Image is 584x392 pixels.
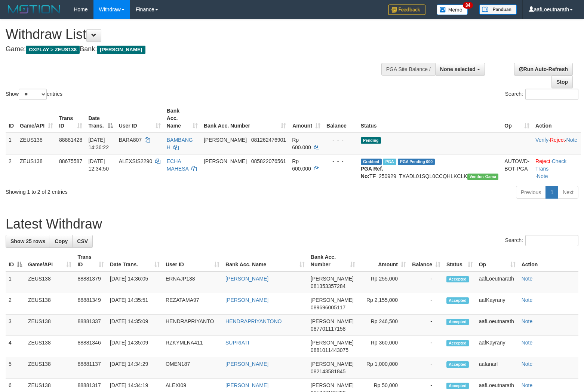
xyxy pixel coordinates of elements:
[311,276,354,282] span: [PERSON_NAME]
[97,46,145,54] span: [PERSON_NAME]
[116,104,164,133] th: User ID: activate to sort column ascending
[6,104,17,133] th: ID
[25,336,74,357] td: ZEUS138
[6,272,25,293] td: 1
[6,357,25,379] td: 5
[311,304,345,310] span: Copy 089696005117 to clipboard
[446,319,469,325] span: Accepted
[476,293,519,315] td: aafKayrany
[56,104,86,133] th: Trans ID: activate to sort column ascending
[6,185,238,196] div: Showing 1 to 2 of 2 entries
[19,89,47,100] select: Showentries
[532,133,581,154] td: · ·
[358,272,409,293] td: Rp 255,000
[25,357,74,379] td: ZEUS138
[409,293,443,315] td: -
[225,382,268,388] a: [PERSON_NAME]
[409,315,443,336] td: -
[163,293,222,315] td: REZATAMA97
[409,357,443,379] td: -
[85,104,116,133] th: Date Trans.: activate to sort column descending
[516,186,546,199] a: Previous
[6,250,25,272] th: ID: activate to sort column descending
[311,297,354,303] span: [PERSON_NAME]
[74,272,107,293] td: 88881379
[225,318,282,324] a: HENDRAPRIYANTONO
[522,340,533,346] a: Note
[251,158,286,164] span: Copy 085822076561 to clipboard
[163,315,222,336] td: HENDRAPRIYANTO
[164,104,201,133] th: Bank Acc. Name: activate to sort column ascending
[88,137,109,150] span: [DATE] 14:36:22
[381,63,435,76] div: PGA Site Balance /
[289,104,323,133] th: Amount: activate to sort column ascending
[566,137,578,143] a: Note
[326,136,355,144] div: - - -
[361,159,382,165] span: Grabbed
[225,276,268,282] a: [PERSON_NAME]
[17,104,56,133] th: Game/API: activate to sort column ascending
[514,63,573,76] a: Run Auto-Refresh
[446,297,469,304] span: Accepted
[6,46,382,53] h4: Game: Bank:
[551,76,573,88] a: Stop
[388,4,425,15] img: Feedback.jpg
[476,336,519,357] td: aafKayrany
[437,4,468,15] img: Button%20Memo.svg
[6,315,25,336] td: 3
[163,357,222,379] td: OMEN187
[358,154,502,183] td: TF_250929_TXADL01SQL0CCQHLKCLK
[537,173,548,179] a: Note
[361,166,383,179] b: PGA Ref. No:
[446,383,469,389] span: Accepted
[311,382,354,388] span: [PERSON_NAME]
[77,238,88,244] span: CSV
[17,154,56,183] td: ZEUS138
[119,137,142,143] span: BARA807
[505,89,578,100] label: Search:
[6,293,25,315] td: 2
[361,137,381,144] span: Pending
[6,217,578,232] h1: Latest Withdraw
[167,158,188,172] a: ECHA MAHESA
[522,297,533,303] a: Note
[501,154,532,183] td: AUTOWD-BOT-PGA
[163,336,222,357] td: RZKYMLNA411
[311,326,345,332] span: Copy 087701117158 to clipboard
[292,137,311,150] span: Rp 600.000
[119,158,153,164] span: ALEXSIS2290
[446,276,469,282] span: Accepted
[311,368,345,374] span: Copy 082143581845 to clipboard
[292,158,311,172] span: Rp 600.000
[6,336,25,357] td: 4
[163,272,222,293] td: ERNAJP138
[558,186,578,199] a: Next
[463,2,473,9] span: 34
[311,318,354,324] span: [PERSON_NAME]
[25,315,74,336] td: ZEUS138
[535,137,548,143] a: Verify
[74,250,107,272] th: Trans ID: activate to sort column ascending
[6,27,382,42] h1: Withdraw List
[225,340,249,346] a: SUPRIATI
[383,159,396,165] span: Marked by aafpengsreynich
[550,137,565,143] a: Reject
[6,133,17,154] td: 1
[535,158,566,172] a: Check Trans
[167,137,193,150] a: BAMBANG H
[311,347,348,353] span: Copy 0881011443075 to clipboard
[440,66,476,72] span: None selected
[204,137,247,143] span: [PERSON_NAME]
[17,133,56,154] td: ZEUS138
[435,63,485,76] button: None selected
[50,235,73,248] a: Copy
[311,283,345,289] span: Copy 081353357284 to clipboard
[308,250,358,272] th: Bank Acc. Number: activate to sort column ascending
[204,158,247,164] span: [PERSON_NAME]
[443,250,476,272] th: Status: activate to sort column ascending
[409,250,443,272] th: Balance: activate to sort column ascending
[525,89,578,100] input: Search:
[6,89,62,100] label: Show entries
[25,272,74,293] td: ZEUS138
[476,315,519,336] td: aafLoeutnarath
